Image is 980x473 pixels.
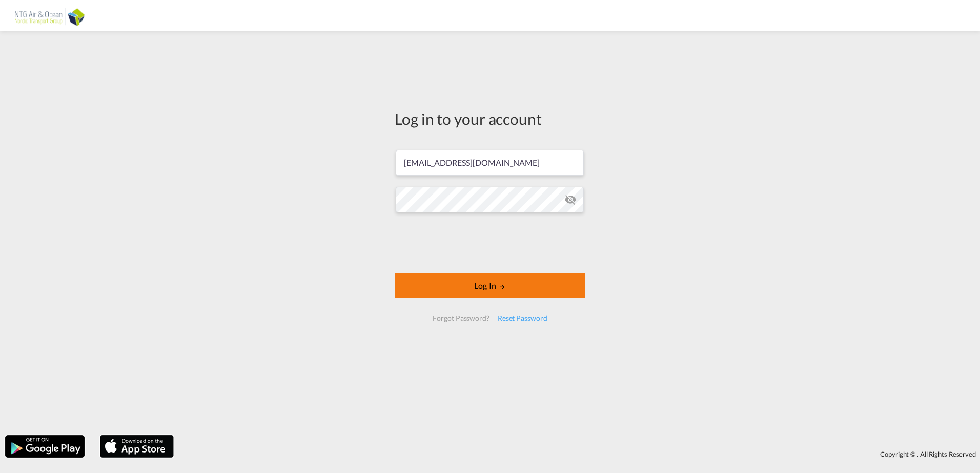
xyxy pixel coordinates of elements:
[179,445,980,463] div: Copyright © . All Rights Reserved
[494,309,552,328] div: Reset Password
[99,434,175,459] img: apple.png
[396,150,584,176] input: Enter email/phone number
[564,193,577,206] md-icon: icon-eye-off
[412,223,568,263] iframe: reCAPTCHA
[4,434,86,459] img: google.png
[395,273,585,298] button: LOGIN
[15,4,85,27] img: c10840d0ab7511ecb0716db42be36143.png
[428,309,493,328] div: Forgot Password?
[395,108,585,130] div: Log in to your account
